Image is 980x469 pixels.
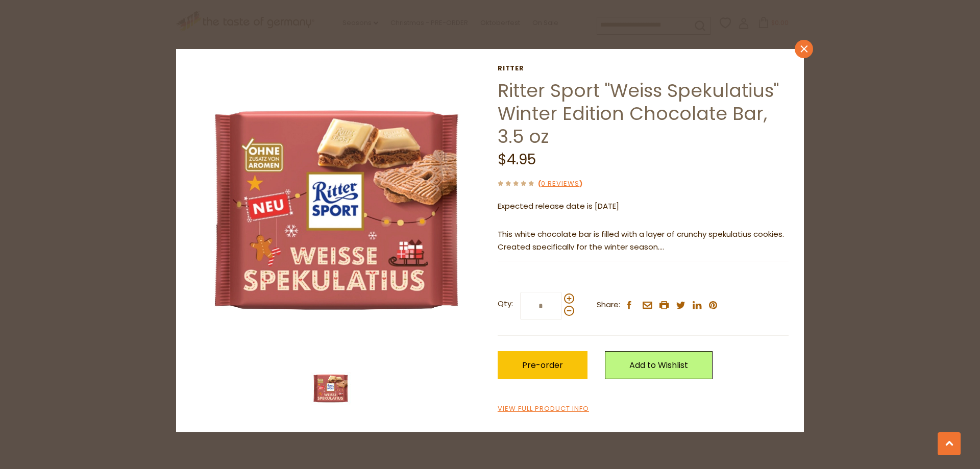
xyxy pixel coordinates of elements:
[498,150,536,169] span: $4.95
[498,404,589,414] a: View Full Product Info
[605,351,713,379] a: Add to Wishlist
[520,292,562,320] input: Qty:
[597,299,620,311] span: Share:
[498,64,789,72] a: Ritter
[191,64,483,356] img: Ritter Sport Weiss Spekulatius Winter Edition
[541,179,579,189] a: 0 Reviews
[498,200,789,213] p: Expected release date is [DATE]
[538,179,582,188] span: ( )
[522,359,563,371] span: Pre-order
[498,78,779,150] a: Ritter Sport "Weiss Spekulatius" Winter Edition Chocolate Bar, 3.5 oz
[498,351,587,379] button: Pre-order
[498,298,513,310] strong: Qty:
[310,368,351,409] img: Ritter Sport Weiss Spekulatius Winter Edition
[498,228,789,254] p: This white chocolate bar is filled with a layer of crunchy spekulatius cookies. Created specifica...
